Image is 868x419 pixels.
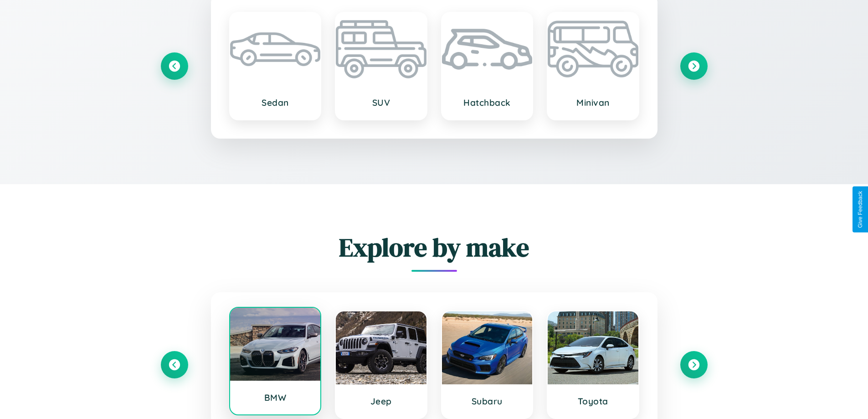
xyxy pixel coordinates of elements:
div: Give Feedback [857,191,863,228]
h3: BMW [239,392,312,403]
h3: Hatchback [451,97,524,108]
h3: Toyota [557,396,629,407]
h3: Subaru [451,396,524,407]
h2: Explore by make [161,230,708,265]
h3: Minivan [557,97,629,108]
h3: Sedan [239,97,312,108]
h3: Jeep [345,396,417,407]
h3: SUV [345,97,417,108]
